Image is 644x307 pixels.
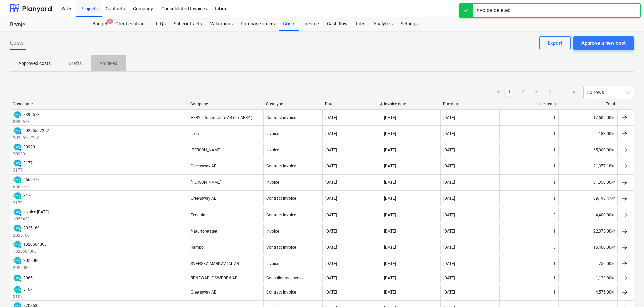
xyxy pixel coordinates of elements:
[325,148,337,152] div: [DATE]
[266,148,279,152] div: Invoice
[559,88,567,96] a: Page 5
[13,110,22,119] div: Invoice has been synced with Xero and its status is currently DRAFT
[88,17,111,31] a: Budget6
[206,17,237,31] a: Valuations
[13,224,22,233] div: Invoice has been synced with Xero and its status is currently PAID
[325,115,337,120] div: [DATE]
[266,290,296,295] div: Contract invoice
[558,224,617,238] div: 22,375.00kr
[352,17,369,31] a: Files
[384,196,396,201] div: [DATE]
[237,17,279,31] a: Purchase orders
[553,196,556,201] div: 1
[14,209,21,215] img: xero.svg
[558,256,617,271] div: 750.00kr
[13,119,40,125] p: 8395673
[553,180,556,185] div: 1
[299,17,323,31] div: Income
[443,164,455,168] div: [DATE]
[570,88,578,96] a: Next page
[443,180,455,185] div: [DATE]
[150,17,170,31] a: RFQs
[13,274,22,282] div: Invoice has been synced with Xero and its status is currently PAID
[475,6,511,14] div: Invoice deleted
[369,17,397,31] a: Analytics
[581,39,626,48] div: Approve a new cost
[23,226,40,231] div: 2025160
[13,233,40,238] p: 2025160
[553,261,556,266] div: 1
[553,164,556,168] div: 1
[13,294,33,300] p: 3107
[23,193,33,198] div: 3170
[443,229,455,234] div: [DATE]
[191,164,216,168] div: Greensway AB
[13,191,22,200] div: Invoice has been synced with Xero and its status is currently PAID
[495,88,503,96] a: Previous page
[443,131,455,136] div: [DATE]
[558,191,617,206] div: 89,198.47kr
[14,111,21,118] img: xero.svg
[266,180,279,185] div: Invoice
[13,167,33,173] p: 3177
[397,17,422,31] a: Settings
[191,148,221,152] div: [PERSON_NAME]
[191,115,252,120] div: AFRY Infrastructure AB ( ex AFRY )
[558,240,617,254] div: 15,400.00kr
[191,290,216,295] div: Greensway AB
[14,286,21,293] img: xero.svg
[384,245,396,250] div: [DATE]
[13,208,22,216] div: Invoice has been synced with Xero and its status is currently AUTHORISED
[325,102,379,106] div: Date
[325,290,337,295] div: [DATE]
[23,287,33,292] div: 3107
[384,261,396,266] div: [DATE]
[558,143,617,157] div: 65,800.00kr
[505,88,513,96] a: Page 1 is your current page
[191,213,205,217] div: Ecogain
[266,164,296,168] div: Contract invoice
[325,213,337,217] div: [DATE]
[443,102,497,106] div: Due date
[23,128,49,133] div: 20296507252
[266,213,296,217] div: Contract invoice
[14,192,21,199] img: xero.svg
[384,276,396,280] div: [DATE]
[558,273,617,283] div: 1,133.80kr
[266,261,279,266] div: Invoice
[573,36,634,50] button: Approve a new cost
[558,110,617,125] div: 17,600.00kr
[18,60,51,67] p: Approved costs
[325,245,337,250] div: [DATE]
[266,102,320,106] div: Cost type
[553,131,556,136] div: 1
[191,229,217,234] div: Naturföretaget
[384,213,396,217] div: [DATE]
[553,115,556,120] div: 1
[266,245,296,250] div: Contract invoice
[325,180,337,185] div: [DATE]
[325,261,337,266] div: [DATE]
[13,265,40,271] p: 2025080
[279,17,299,31] div: Costs
[13,151,35,157] p: 30920
[23,177,40,182] div: 6669477
[553,148,556,152] div: 1
[325,229,337,234] div: [DATE]
[558,208,617,222] div: 4,400.00kr
[14,127,21,134] img: xero.svg
[519,88,527,96] a: Page 2
[13,126,22,135] div: Invoice has been synced with Xero and its status is currently AUTHORISED
[610,275,644,307] iframe: Chat Widget
[323,17,352,31] a: Cash flow
[325,196,337,201] div: [DATE]
[191,180,221,185] div: [PERSON_NAME]
[13,102,185,106] div: Cost name
[170,17,206,31] a: Subcontracts
[558,175,617,190] div: 81,350.00kr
